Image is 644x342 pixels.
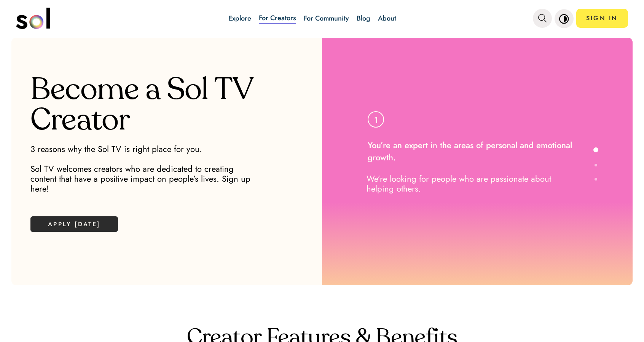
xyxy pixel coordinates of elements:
img: logo [16,8,50,29]
p: We’re looking for people who are passionate about helping others. [356,163,589,204]
a: For Creators [259,13,296,24]
a: Blog [357,13,370,23]
h2: 3 reasons why the Sol TV is right place for you. Sol TV welcomes creators who are dedicated to cr... [30,144,259,193]
button: APPLY [DATE] [30,216,118,232]
p: You’re an expert in the areas of personal and emotional growth. [356,139,589,163]
nav: main navigation [16,5,628,32]
a: For Community [304,13,349,23]
a: About [378,13,396,23]
div: 1 [368,111,384,128]
h1: Become a Sol TV Creator [30,76,303,137]
a: Explore [228,13,251,23]
a: SIGN IN [576,9,628,28]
